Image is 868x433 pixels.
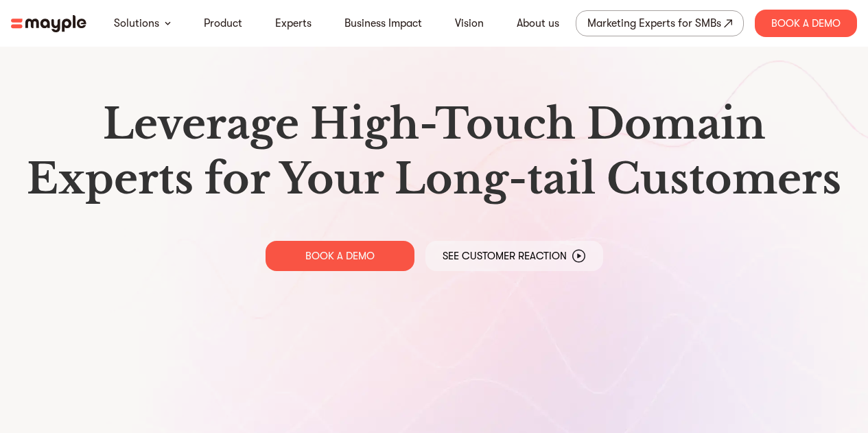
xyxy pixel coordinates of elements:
[114,15,159,32] a: Solutions
[443,249,567,263] p: See Customer Reaction
[517,15,559,32] a: About us
[165,21,171,25] img: arrow-down
[204,15,242,32] a: Product
[587,14,721,33] div: Marketing Experts for SMBs
[305,249,375,263] p: BOOK A DEMO
[11,15,86,32] img: mayple-logo
[576,10,744,36] a: Marketing Experts for SMBs
[425,241,603,271] a: See Customer Reaction
[344,15,422,32] a: Business Impact
[455,15,484,32] a: Vision
[22,97,846,207] h1: Leverage High-Touch Domain Experts for Your Long-tail Customers
[266,241,414,271] a: BOOK A DEMO
[275,15,312,32] a: Experts
[755,10,857,37] div: Book A Demo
